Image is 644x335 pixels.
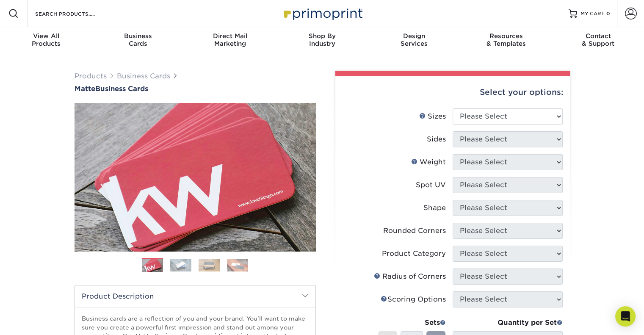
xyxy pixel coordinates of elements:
[378,318,446,328] div: Sets
[552,27,644,54] a: Contact& Support
[184,32,276,47] div: Marketing
[427,134,446,144] div: Sides
[411,157,446,167] div: Weight
[170,259,191,271] img: Business Cards 02
[552,32,644,40] span: Contact
[276,32,368,40] span: Shop By
[381,294,446,305] div: Scoring Options
[382,249,446,259] div: Product Category
[383,226,446,236] div: Rounded Corners
[368,32,460,40] span: Design
[117,72,170,80] a: Business Cards
[92,27,184,54] a: BusinessCards
[280,4,365,22] img: Primoprint
[184,27,276,54] a: Direct MailMarketing
[460,32,552,47] div: & Templates
[92,32,184,47] div: Cards
[276,32,368,47] div: Industry
[2,309,72,332] iframe: Google Customer Reviews
[342,76,563,108] div: Select your options:
[276,27,368,54] a: Shop ByIndustry
[460,32,552,40] span: Resources
[416,180,446,190] div: Spot UV
[75,285,315,307] h2: Product Description
[34,8,117,19] input: SEARCH PRODUCTS.....
[374,271,446,282] div: Radius of Corners
[368,32,460,47] div: Services
[460,27,552,54] a: Resources& Templates
[580,10,605,17] span: MY CART
[227,259,248,271] img: Business Cards 04
[75,85,316,93] a: MatteBusiness Cards
[75,56,316,298] img: Matte 01
[75,72,107,80] a: Products
[75,85,316,93] h1: Business Cards
[419,111,446,122] div: Sizes
[453,318,563,328] div: Quantity per Set
[606,11,610,17] span: 0
[552,32,644,47] div: & Support
[423,203,446,213] div: Shape
[142,255,163,276] img: Business Cards 01
[184,32,276,40] span: Direct Mail
[368,27,460,54] a: DesignServices
[75,85,95,93] span: Matte
[615,306,636,327] div: Open Intercom Messenger
[199,259,220,271] img: Business Cards 03
[92,32,184,40] span: Business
